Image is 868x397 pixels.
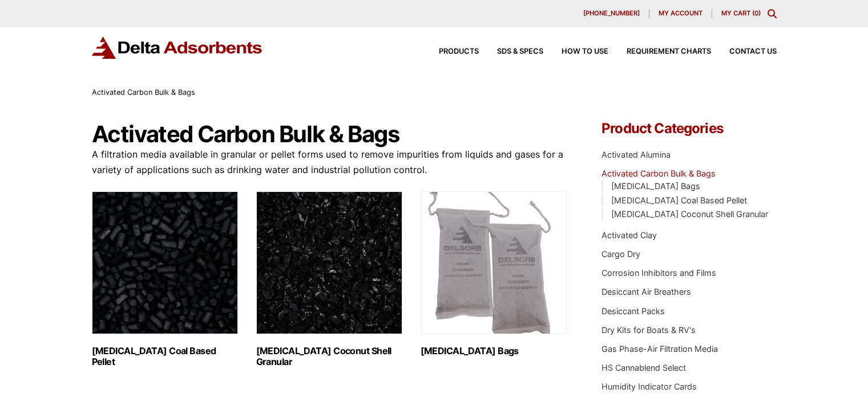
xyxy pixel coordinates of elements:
span: Products [439,48,479,55]
h2: [MEDICAL_DATA] Bags [421,346,567,356]
a: SDS & SPECS [479,48,543,55]
h1: Activated Carbon Bulk & Bags [92,122,568,147]
span: My account [659,10,703,17]
img: Activated Carbon Coal Based Pellet [92,191,238,334]
a: Activated Alumina [601,150,671,159]
h2: [MEDICAL_DATA] Coconut Shell Granular [256,346,402,367]
a: How to Use [543,48,608,55]
span: Contact Us [729,48,777,55]
a: Visit product category Activated Carbon Coal Based Pellet [92,191,238,367]
a: Requirement Charts [608,48,711,55]
h2: [MEDICAL_DATA] Coal Based Pellet [92,346,238,367]
a: Humidity Indicator Cards [601,382,697,391]
a: My account [649,9,712,18]
a: Activated Clay [601,230,657,240]
span: SDS & SPECS [497,48,543,55]
h4: Product Categories [601,122,776,135]
img: Activated Carbon Coconut Shell Granular [256,191,402,334]
a: Activated Carbon Bulk & Bags [601,169,716,178]
a: [MEDICAL_DATA] Bags [611,181,700,191]
a: Desiccant Air Breathers [601,287,691,296]
a: Cargo Dry [601,249,640,259]
a: Contact Us [711,48,777,55]
span: How to Use [562,48,608,55]
span: Activated Carbon Bulk & Bags [92,88,195,97]
a: My Cart (0) [721,9,761,17]
a: Visit product category Activated Carbon Coconut Shell Granular [256,191,402,367]
a: Corrosion Inhibitors and Films [601,268,716,278]
span: [PHONE_NUMBER] [583,10,640,17]
a: Dry Kits for Boats & RV's [601,325,696,335]
img: Delta Adsorbents [92,37,263,59]
p: A filtration media available in granular or pellet forms used to remove impurities from liquids a... [92,147,568,178]
a: HS Cannablend Select [601,363,686,372]
a: Gas Phase-Air Filtration Media [601,344,718,354]
a: Visit product category Activated Carbon Bags [421,191,567,356]
a: [MEDICAL_DATA] Coal Based Pellet [611,195,747,205]
span: Requirement Charts [627,48,711,55]
a: [MEDICAL_DATA] Coconut Shell Granular [611,209,768,219]
div: Toggle Modal Content [768,9,777,18]
img: Activated Carbon Bags [421,191,567,334]
a: Desiccant Packs [601,306,665,316]
a: Products [421,48,479,55]
span: 0 [754,9,758,17]
a: [PHONE_NUMBER] [574,9,649,18]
